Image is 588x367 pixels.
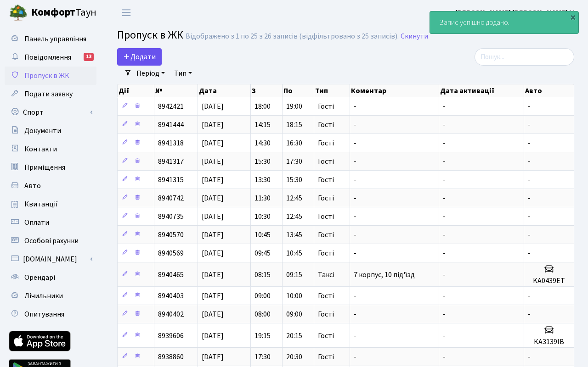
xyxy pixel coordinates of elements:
span: - [528,291,531,301]
span: 7 корпус, 10 під'їзд [354,270,415,280]
span: - [354,120,356,130]
span: 8941318 [158,138,184,148]
a: Авто [5,177,96,195]
span: 19:00 [286,101,302,111]
span: Документи [24,126,61,136]
div: × [568,12,577,22]
span: - [354,211,356,222]
span: Приміщення [24,162,65,172]
span: Подати заявку [24,89,73,99]
span: - [528,175,531,185]
h5: КА3139ІВ [528,338,570,346]
span: - [443,309,446,319]
div: Запис успішно додано. [430,11,578,33]
span: Гості [318,250,334,257]
span: 16:30 [286,138,302,148]
a: Період [133,66,169,81]
a: Панель управління [5,30,96,48]
div: Відображено з 1 по 25 з 26 записів (відфільтровано з 25 записів). [186,32,399,41]
span: 8940403 [158,291,184,301]
span: Гості [318,213,334,220]
th: По [283,84,314,97]
span: Особові рахунки [24,236,79,246]
a: Лічильники [5,287,96,305]
span: 8940402 [158,309,184,319]
a: Приміщення [5,158,96,177]
span: 8938860 [158,352,184,362]
span: 09:45 [254,248,271,258]
span: 10:00 [286,291,302,301]
button: Переключити навігацію [115,5,138,20]
span: Додати [123,52,156,62]
a: [DOMAIN_NAME] [5,250,96,268]
span: - [443,331,446,341]
span: 14:15 [254,120,271,130]
span: - [354,156,356,167]
a: Документи [5,122,96,140]
div: 13 [84,53,94,61]
span: 20:30 [286,352,302,362]
a: Пропуск в ЖК [5,67,96,85]
span: 8939606 [158,331,184,341]
a: Додати [117,48,162,66]
span: [DATE] [202,331,224,341]
th: Тип [314,84,350,97]
input: Пошук... [475,48,574,66]
span: 11:30 [254,193,271,203]
span: - [443,101,446,111]
span: - [354,230,356,240]
th: Дата активації [439,84,524,97]
span: 09:15 [286,270,302,280]
th: З [251,84,283,97]
a: Скинути [401,32,428,41]
span: Пропуск в ЖК [117,27,183,43]
span: [DATE] [202,156,224,167]
th: Коментар [350,84,439,97]
span: 10:30 [254,211,271,222]
span: Квитанції [24,199,58,209]
span: - [443,211,446,222]
span: - [443,138,446,148]
th: Авто [524,84,574,97]
span: 15:30 [254,156,271,167]
span: Контакти [24,144,57,154]
span: - [354,138,356,148]
span: - [528,156,531,167]
b: [PERSON_NAME] [PERSON_NAME] М. [455,8,577,18]
span: - [354,101,356,111]
a: Оплати [5,213,96,232]
span: - [528,193,531,203]
th: Дата [198,84,251,97]
span: Панель управління [24,34,86,44]
span: - [528,352,531,362]
span: 12:45 [286,193,302,203]
span: - [443,120,446,130]
b: Комфорт [31,5,75,20]
span: 10:45 [254,230,271,240]
span: Гості [318,139,334,147]
a: Повідомлення13 [5,48,96,67]
th: Дії [118,84,154,97]
span: - [443,248,446,258]
span: [DATE] [202,138,224,148]
span: - [443,175,446,185]
span: 20:15 [286,331,302,341]
span: [DATE] [202,120,224,130]
span: - [354,352,356,362]
span: 8941315 [158,175,184,185]
a: [PERSON_NAME] [PERSON_NAME] М. [455,7,577,18]
span: Гості [318,292,334,300]
span: [DATE] [202,352,224,362]
span: [DATE] [202,175,224,185]
span: Таксі [318,271,334,278]
a: Орендарі [5,268,96,287]
span: [DATE] [202,211,224,222]
a: Контакти [5,140,96,158]
span: 8940570 [158,230,184,240]
span: Гості [318,195,334,202]
span: Гості [318,311,334,318]
th: № [154,84,198,97]
span: 13:45 [286,230,302,240]
span: - [528,138,531,148]
span: 18:00 [254,101,271,111]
